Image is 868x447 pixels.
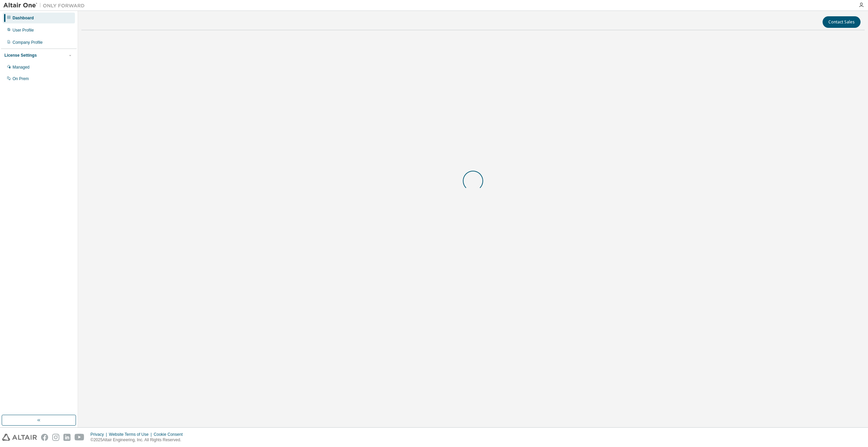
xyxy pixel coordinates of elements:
img: youtube.svg [75,434,84,441]
div: Managed [13,64,29,70]
div: Cookie Consent [154,432,186,437]
div: Privacy [91,432,109,437]
p: © 2025 Altair Engineering, Inc. All Rights Reserved. [91,437,187,443]
div: User Profile [13,27,34,33]
button: Contact Sales [823,16,861,28]
div: Dashboard [13,15,34,21]
img: linkedin.svg [63,434,71,441]
div: License Settings [4,53,37,58]
div: Company Profile [13,40,43,45]
img: altair_logo.svg [2,434,37,441]
img: instagram.svg [52,434,59,441]
div: On Prem [13,76,29,81]
img: facebook.svg [41,434,48,441]
img: Altair One [3,2,88,9]
div: Website Terms of Use [109,432,154,437]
